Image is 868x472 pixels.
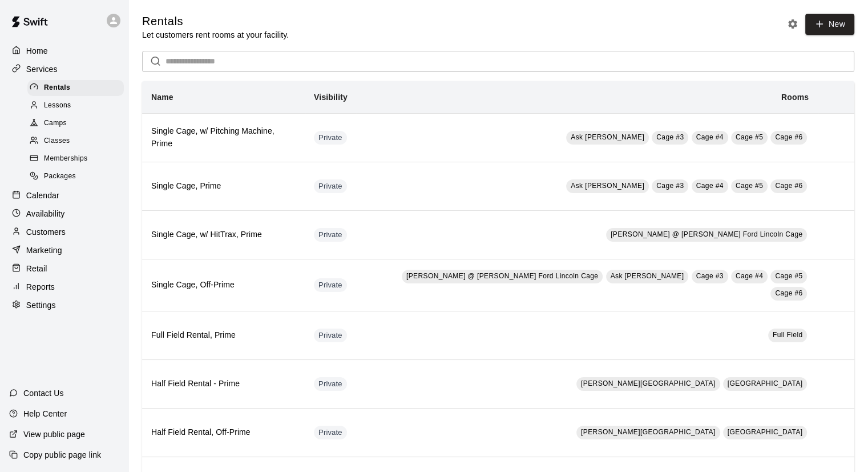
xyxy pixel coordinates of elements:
div: Classes [27,133,124,149]
span: Ask [PERSON_NAME] [571,182,644,190]
b: Name [151,93,173,102]
p: Home [26,45,48,57]
h6: Single Cage, w/ Pitching Machine, Prime [151,125,296,150]
span: Private [314,133,347,143]
a: Home [9,42,119,59]
span: [PERSON_NAME] @ [PERSON_NAME] Ford Lincoln Cage [611,230,802,238]
p: Availability [26,208,65,219]
span: Rentals [44,82,70,94]
span: Cage #4 [696,182,724,190]
span: Cage #3 [656,182,684,190]
span: Classes [44,135,70,147]
p: Contact Us [23,387,64,399]
h6: Full Field Rental, Prime [151,329,296,342]
span: [GEOGRAPHIC_DATA] [728,379,803,387]
span: Ask [PERSON_NAME] [611,272,684,280]
span: Lessons [44,100,71,111]
span: Cage #3 [656,133,684,141]
span: [PERSON_NAME][GEOGRAPHIC_DATA] [581,379,716,387]
a: Customers [9,223,119,241]
span: Cage #4 [696,133,724,141]
a: Availability [9,205,119,222]
span: Cage #6 [775,289,802,297]
h6: Single Cage, Off-Prime [151,279,296,291]
div: Camps [27,115,124,131]
div: This service is hidden, and can only be accessed via a direct link [314,278,347,292]
span: Private [314,181,347,192]
a: Retail [9,260,119,277]
a: Calendar [9,187,119,204]
p: Services [26,63,58,75]
a: Packages [27,168,128,186]
span: [PERSON_NAME][GEOGRAPHIC_DATA] [581,428,716,436]
span: Camps [44,118,67,129]
span: [GEOGRAPHIC_DATA] [728,428,803,436]
p: Reports [26,281,55,293]
span: Cage #6 [775,133,802,141]
span: Memberships [44,153,87,165]
div: Rentals [27,80,124,96]
span: [PERSON_NAME] @ [PERSON_NAME] Ford Lincoln Cage [406,272,598,280]
span: Private [314,280,347,291]
h6: Half Field Rental - Prime [151,378,296,390]
h5: Rentals [142,14,289,29]
p: Retail [26,263,47,274]
p: View public page [23,429,85,440]
span: Packages [44,171,76,182]
h6: Single Cage, Prime [151,180,296,193]
a: New [805,14,854,35]
h6: Single Cage, w/ HitTrax, Prime [151,229,296,241]
p: Customers [26,226,66,238]
div: This service is hidden, and can only be accessed via a direct link [314,228,347,242]
div: This service is hidden, and can only be accessed via a direct link [314,131,347,145]
p: Copy public page link [23,449,101,461]
div: This service is hidden, and can only be accessed via a direct link [314,426,347,439]
span: Private [314,330,347,341]
div: Packages [27,169,124,185]
div: This service is hidden, and can only be accessed via a direct link [314,329,347,342]
span: Cage #3 [696,272,724,280]
a: Reports [9,278,119,295]
h6: Half Field Rental, Off-Prime [151,426,296,439]
div: Memberships [27,151,124,167]
span: Ask [PERSON_NAME] [571,133,644,141]
p: Calendar [26,190,59,201]
span: Cage #5 [775,272,802,280]
div: Lessons [27,98,124,114]
a: Services [9,61,119,78]
a: Settings [9,297,119,314]
a: Memberships [27,150,128,168]
span: Cage #6 [775,182,802,190]
p: Marketing [26,245,62,256]
div: This service is hidden, and can only be accessed via a direct link [314,179,347,193]
p: Help Center [23,408,67,419]
span: Cage #5 [736,182,763,190]
span: Private [314,427,347,438]
span: Cage #4 [736,272,763,280]
a: Rentals [27,79,128,97]
p: Let customers rent rooms at your facility. [142,29,289,41]
b: Visibility [314,93,348,102]
a: Marketing [9,242,119,259]
b: Rooms [781,93,809,102]
p: Settings [26,299,56,311]
span: Private [314,230,347,241]
span: Private [314,379,347,390]
a: Classes [27,133,128,150]
a: Camps [27,115,128,133]
button: Rental settings [784,15,801,33]
div: This service is hidden, and can only be accessed via a direct link [314,377,347,391]
span: Full Field [773,331,803,339]
a: Lessons [27,97,128,114]
span: Cage #5 [736,133,763,141]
